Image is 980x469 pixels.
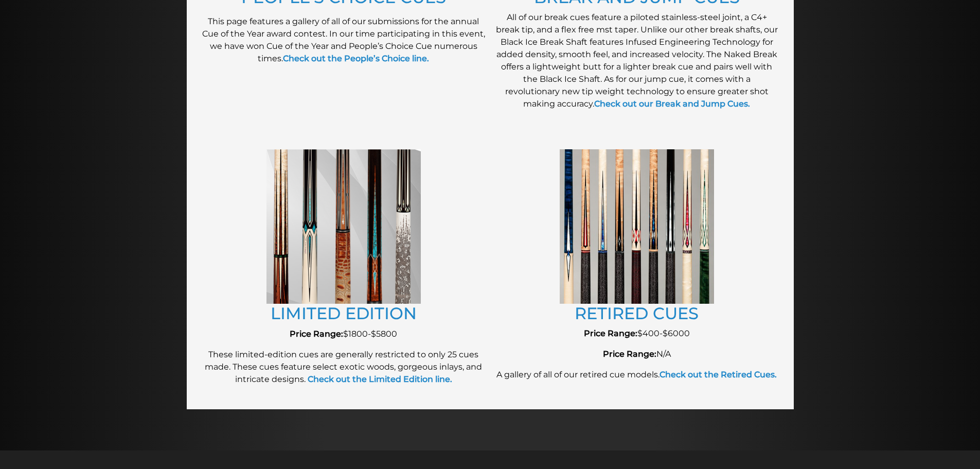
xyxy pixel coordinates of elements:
[495,348,778,360] p: N/A
[660,370,777,379] a: Check out the Retired Cues.
[603,349,656,359] strong: Price Range:
[308,374,452,384] strong: Check out the Limited Edition line.
[495,11,778,110] p: All of our break cues feature a piloted stainless-steel joint, a C4+ break tip, and a flex free m...
[594,99,750,109] a: Check out our Break and Jump Cues.
[495,327,778,340] p: $400-$6000
[271,303,417,323] a: LIMITED EDITION
[495,369,778,381] p: A gallery of all of our retired cue models.
[306,374,452,384] a: Check out the Limited Edition line.
[202,349,485,386] p: These limited-edition cues are generally restricted to only 25 cues made. These cues feature sele...
[283,54,429,63] a: Check out the People’s Choice line.
[290,329,343,339] strong: Price Range:
[575,303,699,323] a: RETIRED CUES
[202,328,485,340] p: $1800-$5800
[584,328,637,338] strong: Price Range:
[202,15,485,65] p: This page features a gallery of all of our submissions for the annual Cue of the Year award conte...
